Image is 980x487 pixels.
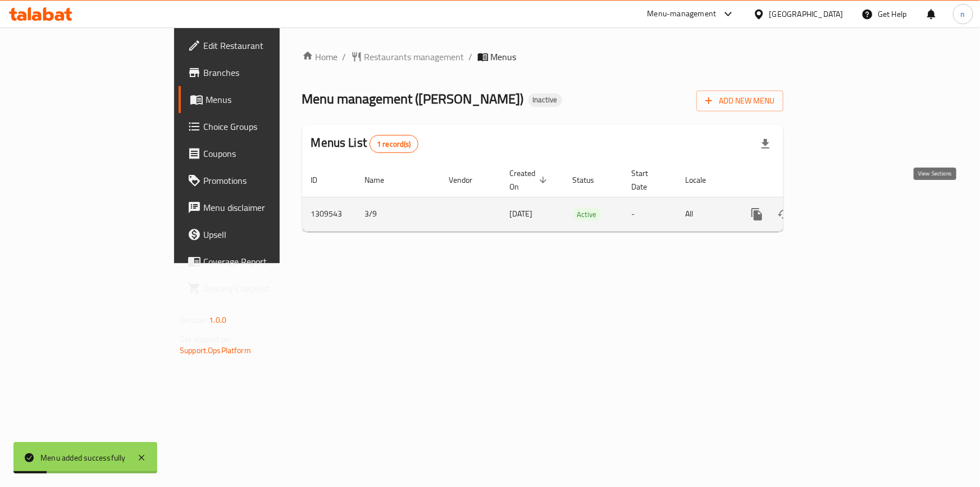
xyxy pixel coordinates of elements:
[961,8,965,20] span: n
[370,139,418,150] span: 1 record(s)
[528,93,562,107] div: Inactive
[203,39,329,52] span: Edit Restaurant
[40,452,126,464] div: Menu added successfully
[528,95,562,105] span: Inactive
[180,332,231,346] span: Get support on:
[302,50,783,64] nav: breadcrumb
[179,167,338,194] a: Promotions
[735,163,860,197] th: Actions
[623,197,677,231] td: -
[311,173,332,187] span: ID
[179,59,338,86] a: Branches
[179,140,338,167] a: Coupons
[302,86,524,111] span: Menu management ( [PERSON_NAME] )
[203,228,329,241] span: Upsell
[686,173,721,187] span: Locale
[203,255,329,268] span: Coverage Report
[573,208,601,221] div: Active
[311,134,418,153] h2: Menus List
[365,173,399,187] span: Name
[677,197,735,231] td: All
[209,313,226,327] span: 1.0.0
[203,120,329,133] span: Choice Groups
[179,113,338,140] a: Choice Groups
[179,221,338,248] a: Upsell
[449,173,487,187] span: Vendor
[302,163,860,232] table: enhanced table
[180,343,251,358] a: Support.OpsPlatform
[351,50,464,64] a: Restaurants management
[632,166,663,193] span: Start Date
[648,7,717,21] div: Menu-management
[203,66,329,79] span: Branches
[491,50,517,64] span: Menus
[203,174,329,187] span: Promotions
[469,50,473,64] li: /
[179,275,338,302] a: Grocery Checklist
[696,91,783,111] button: Add New Menu
[180,313,207,327] span: Version:
[203,147,329,160] span: Coupons
[179,248,338,275] a: Coverage Report
[771,201,797,228] button: Change Status
[364,50,464,64] span: Restaurants management
[769,8,844,20] div: [GEOGRAPHIC_DATA]
[370,135,418,153] div: Total records count
[744,201,771,228] button: more
[573,173,609,187] span: Status
[705,94,774,108] span: Add New Menu
[179,86,338,113] a: Menus
[356,197,440,231] td: 3/9
[510,166,550,193] span: Created On
[179,194,338,221] a: Menu disclaimer
[343,50,347,64] li: /
[179,32,338,59] a: Edit Restaurant
[510,206,533,221] span: [DATE]
[206,93,329,106] span: Menus
[203,282,329,295] span: Grocery Checklist
[203,201,329,214] span: Menu disclaimer
[573,208,601,221] span: Active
